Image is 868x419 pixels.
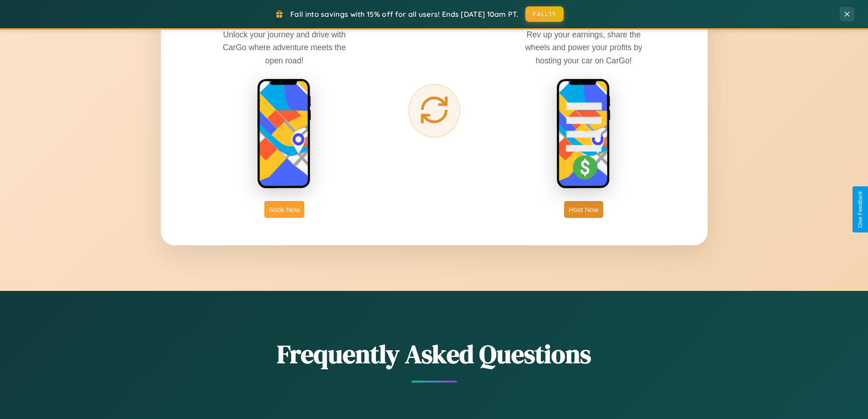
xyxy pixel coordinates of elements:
h2: Frequently Asked Questions [161,336,708,372]
span: Fall into savings with 15% off for all users! Ends [DATE] 10am PT. [290,10,519,19]
p: Unlock your journey and drive with CarGo where adventure meets the open road! [216,28,353,67]
button: Host Now [564,201,603,218]
p: Rev up your earnings, share the wheels and power your profits by hosting your car on CarGo! [515,28,652,67]
img: host phone [556,78,611,190]
button: Book Now [264,201,304,218]
button: FALL15 [525,6,564,22]
img: rent phone [257,78,312,190]
div: Give Feedback [857,191,863,228]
